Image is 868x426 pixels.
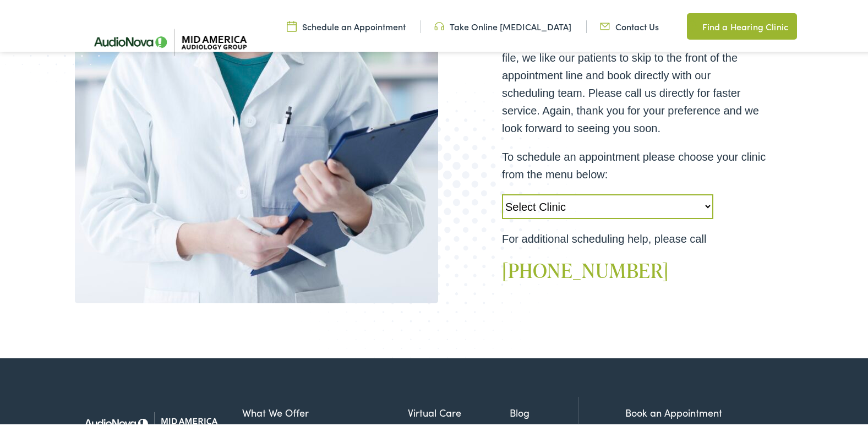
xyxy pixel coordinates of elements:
[687,18,697,31] img: utility icon
[293,79,583,379] img: Bottom portion of a graphic image with a halftone pattern, adding to the site's aesthetic appeal.
[502,146,766,181] p: To schedule an appointment please choose your clinic from the menu below:
[502,254,669,282] a: [PHONE_NUMBER]
[242,403,408,418] a: What We Offer
[434,18,444,30] img: utility icon
[600,18,659,30] a: Contact Us
[625,403,722,417] a: Book an Appointment
[502,228,766,245] p: For additional scheduling help, please call
[408,403,510,418] a: Virtual Care
[287,18,297,30] img: utility icon
[434,18,571,30] a: Take Online [MEDICAL_DATA]
[687,11,797,37] a: Find a Hearing Clinic
[600,18,610,30] img: utility icon
[510,403,578,418] a: Blog
[287,18,406,30] a: Schedule an Appointment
